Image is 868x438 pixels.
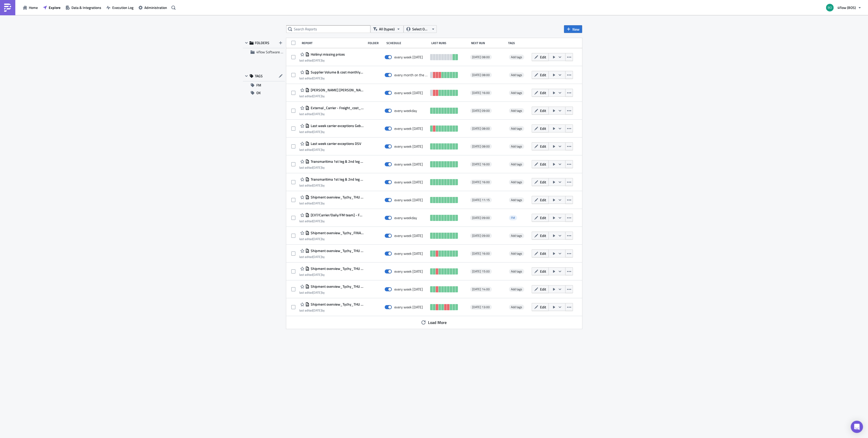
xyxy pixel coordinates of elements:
span: Shipment overview_Tychy_THU 15:00 [309,266,363,271]
time: 2025-05-22T11:56:00Z [313,272,322,277]
span: OK [256,89,261,97]
span: [DATE] 09:00 [472,216,490,220]
span: Add tags [509,72,524,78]
div: Report [302,41,366,45]
span: Edit [540,54,546,60]
span: TAGS [255,74,263,78]
div: last edited by [299,273,363,277]
div: Open Intercom Messenger [851,421,863,433]
time: 2025-05-22T11:55:41Z [313,254,322,259]
span: Select Owner [412,26,429,32]
div: last edited by [299,166,363,169]
span: Edit [540,286,546,292]
span: Add tags [509,287,524,292]
button: Edit [532,303,549,311]
time: 2025-06-16T13:35:53Z [313,111,322,116]
span: Add tags [511,55,522,59]
div: every week on Thursday [394,198,423,202]
span: Shipment overview_Tychy_FINAL Report [309,231,363,235]
span: Edit [540,108,546,113]
button: Administration [136,4,170,11]
span: Add tags [509,90,524,95]
span: Add tags [509,108,524,113]
button: New [564,25,582,33]
button: Load More [418,317,450,328]
span: Add tags [509,162,524,167]
button: Explore [40,4,63,11]
a: Home [20,4,40,11]
button: Edit [532,71,549,79]
span: Add tags [511,72,522,77]
span: [DATE] 16:00 [472,252,490,256]
span: Add tags [509,55,524,60]
div: Schedule [386,41,429,45]
span: [DATE] 16:00 [472,162,490,166]
span: Shipment overview_Tychy_THU saved until 11:00 [309,195,363,199]
span: [DATE] 08:00 [472,144,490,148]
span: [DATE] 09:00 [472,109,490,113]
time: 2025-08-06T09:07:14Z [313,76,322,81]
span: Add tags [511,233,522,238]
time: 2025-05-22T11:49:39Z [313,308,322,313]
div: last edited by [299,183,363,187]
span: Edit [540,304,546,310]
span: Data & Integrations [71,5,101,10]
span: [DATE] 13:00 [472,305,490,309]
time: 2025-05-30T07:56:08Z [313,236,322,241]
button: Execution Log [104,4,136,11]
span: Load More [428,319,447,326]
span: FOLDERS [255,41,269,45]
time: 2025-08-04T13:31:14Z [313,58,322,63]
span: Edit [540,269,546,274]
span: Transmaritima 1st leg & 2nd leg report [309,159,363,164]
span: New [572,27,580,32]
span: Add tags [511,251,522,256]
span: Add tags [511,126,522,131]
div: last edited by [299,291,363,294]
span: Add tags [509,305,524,310]
span: Add tags [511,144,522,149]
div: last edited by [299,308,363,312]
div: every week on Monday [394,180,423,184]
button: Edit [532,267,549,275]
div: every week on Friday [394,233,423,238]
div: every week on Thursday [394,305,423,309]
button: Edit [532,160,549,168]
div: every month on the 1st [394,73,427,77]
span: Administration [144,5,167,10]
span: [DATE] 16:00 [472,91,490,95]
time: 2025-06-26T11:13:53Z [313,201,322,206]
span: [DATE] 09:00 [472,234,490,238]
div: last edited by [299,237,363,241]
button: 4flow (BOS) [823,2,864,13]
button: OK [243,89,285,97]
span: [DATE] 08:00 [472,127,490,131]
span: [DATE] 14:00 [472,287,490,291]
div: every week on Thursday [394,144,423,149]
button: Edit [532,107,549,115]
div: every week on Friday [394,55,423,59]
div: every weekday [394,216,417,220]
span: Edit [540,251,546,256]
span: Edit [540,179,546,185]
span: Edit [540,90,546,95]
span: Add tags [509,233,524,238]
button: Edit [532,178,549,186]
span: FM [511,215,515,220]
button: Edit [532,89,549,97]
input: Search Reports [286,25,370,33]
span: Last week carrier exceptions DSV [309,141,361,146]
button: Edit [532,249,549,257]
img: Avatar [825,3,834,12]
span: Shipment overview_Tychy_THU 13:00 [309,302,363,307]
time: 2025-06-02T16:14:53Z [313,165,322,170]
div: every week on Thursday [394,269,423,274]
span: External_Carrier - Freight_cost_overview_DSV_9:00 [309,106,363,110]
button: Edit [532,142,549,150]
time: 2025-06-02T16:15:10Z [313,219,322,223]
button: FM [243,81,285,89]
div: last edited by [299,58,345,62]
button: All (types) [370,25,404,33]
